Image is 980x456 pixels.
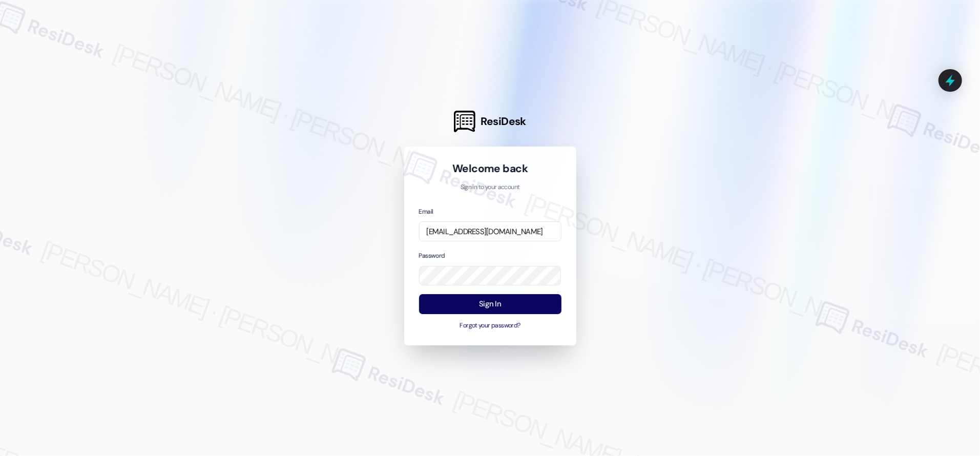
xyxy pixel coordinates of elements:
[419,183,561,192] p: Sign in to your account
[419,221,561,241] input: name@example.com
[419,321,561,330] button: Forgot your password?
[454,111,475,132] img: ResiDesk Logo
[419,294,561,314] button: Sign In
[419,161,561,176] h1: Welcome back
[419,208,433,216] label: Email
[481,114,526,129] span: ResiDesk
[419,252,445,260] label: Password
